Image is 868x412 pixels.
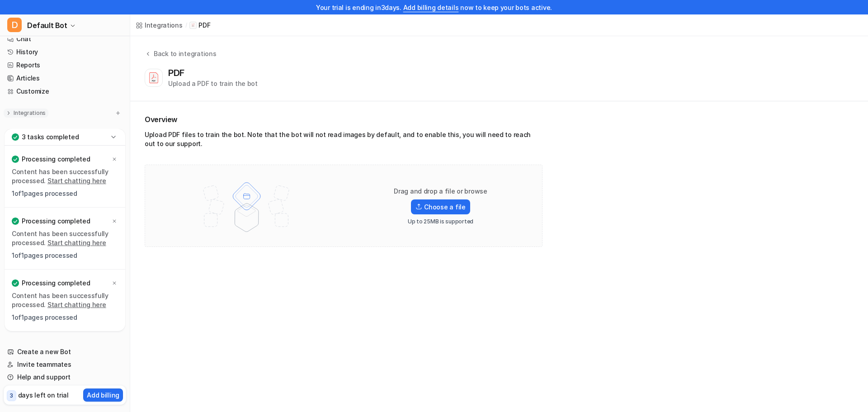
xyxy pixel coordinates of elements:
[22,217,90,226] p: Processing completed
[12,251,118,260] p: 1 of 1 pages processed
[403,4,459,11] a: Add billing details
[4,59,126,71] a: Reports
[4,371,126,384] a: Help and support
[145,20,183,30] div: Integrations
[151,49,216,58] div: Back to integrations
[7,18,22,32] span: D
[22,133,79,142] p: 3 tasks completed
[4,85,126,98] a: Customize
[411,199,470,214] label: Choose a file
[4,72,126,85] a: Articles
[12,313,118,322] p: 1 of 1 pages processed
[4,46,126,58] a: History
[27,19,67,32] span: Default Bot
[47,177,106,185] a: Start chatting here
[87,390,119,400] p: Add billing
[191,23,195,28] img: PDF icon
[168,79,258,88] div: Upload a PDF to train the bot
[47,301,106,308] a: Start chatting here
[408,218,473,225] p: Up to 25MB is supported
[189,21,210,30] a: PDF iconPDF
[12,189,118,198] p: 1 of 1 pages processed
[5,110,12,116] img: expand menu
[10,392,13,400] p: 3
[18,390,69,400] p: days left on trial
[145,130,542,152] div: Upload PDF files to train the bot. Note that the bot will not read images by default, and to enab...
[12,229,118,247] p: Content has been successfully processed.
[22,155,90,164] p: Processing completed
[168,67,188,78] div: PDF
[14,109,46,117] p: Integrations
[415,204,422,210] img: Upload icon
[4,33,126,45] a: Chat
[4,358,126,371] a: Invite teammates
[22,279,90,288] p: Processing completed
[198,21,210,30] p: PDF
[145,49,216,67] button: Back to integrations
[4,346,126,358] a: Create a new Bot
[12,291,118,309] p: Content has been successfully processed.
[12,167,118,185] p: Content has been successfully processed.
[145,114,542,125] h2: Overview
[4,109,48,118] button: Integrations
[115,110,121,116] img: menu_add.svg
[83,388,123,402] button: Add billing
[394,187,487,196] p: Drag and drop a file or browse
[136,20,183,30] a: Integrations
[188,174,306,237] img: File upload illustration
[47,239,106,246] a: Start chatting here
[185,21,187,29] span: /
